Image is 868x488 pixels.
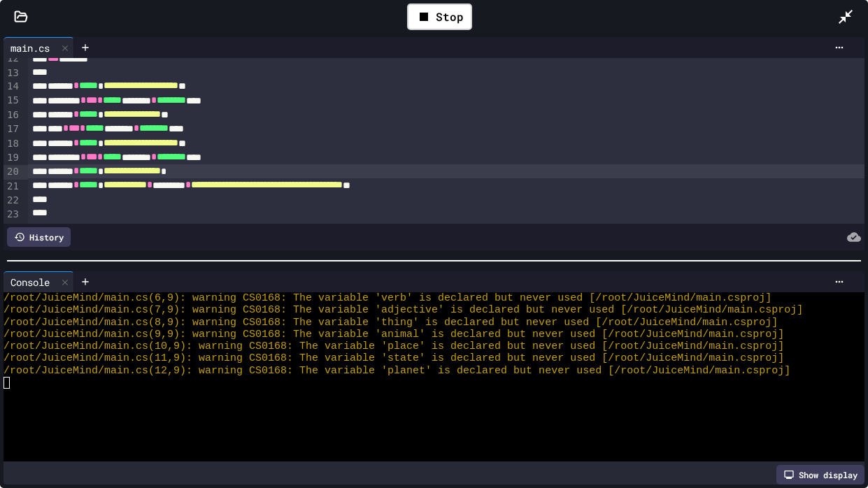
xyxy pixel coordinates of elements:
[3,340,784,352] span: /root/JuiceMind/main.cs(10,9): warning CS0168: The variable 'place' is declared but never used [/...
[3,292,771,304] span: /root/JuiceMind/main.cs(6,9): warning CS0168: The variable 'verb' is declared but never used [/ro...
[3,304,803,316] span: /root/JuiceMind/main.cs(7,9): warning CS0168: The variable 'adjective' is declared but never used...
[3,329,784,340] span: /root/JuiceMind/main.cs(9,9): warning CS0168: The variable 'animal' is declared but never used [/...
[3,317,778,329] span: /root/JuiceMind/main.cs(8,9): warning CS0168: The variable 'thing' is declared but never used [/r...
[3,352,784,364] span: /root/JuiceMind/main.cs(11,9): warning CS0168: The variable 'state' is declared but never used [/...
[3,365,790,377] span: /root/JuiceMind/main.cs(12,9): warning CS0168: The variable 'planet' is declared but never used [...
[6,6,97,89] div: Chat with us now!Close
